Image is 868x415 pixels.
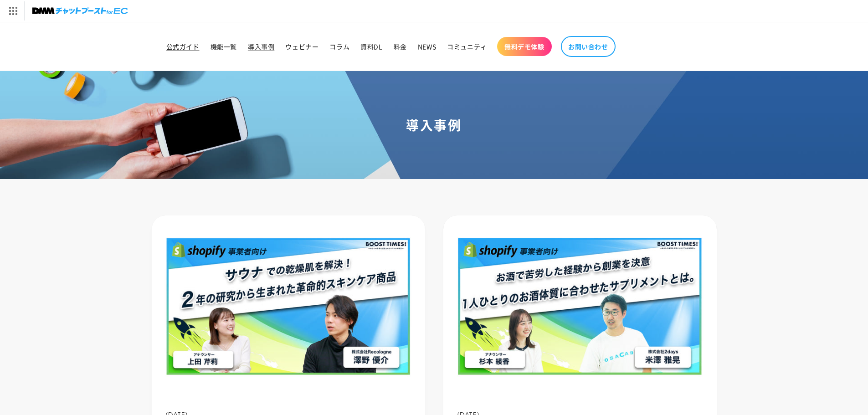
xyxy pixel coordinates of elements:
span: 導入事例 [248,42,274,51]
span: 機能一覧 [211,42,237,51]
img: サウナでの乾燥肌を解決！2年の研究から生まれた革命的スキンケア商品｜BOOST TIMES!#24 [152,215,425,398]
span: NEWS [418,42,436,51]
a: 導入事例 [242,37,280,56]
span: お問い合わせ [568,42,608,51]
a: 無料デモ体験 [497,37,552,56]
span: 資料DL [360,42,382,51]
span: 無料デモ体験 [504,42,544,51]
span: 公式ガイド [166,42,200,51]
span: 料金 [394,42,407,51]
a: コラム [324,37,355,56]
span: コミュニティ [447,42,487,51]
a: NEWS [412,37,442,56]
h1: 導入事例 [11,117,857,133]
img: サービス [1,1,24,20]
a: 料金 [388,37,412,56]
img: 1人ひとりのお酒体質に合わせたサプリメントとは。お酒で苦労した経験から創業を決意｜BOOST TIMES!#23 [443,215,717,398]
a: 機能一覧 [205,37,242,56]
a: コミュニティ [442,37,493,56]
span: ウェビナー [285,42,318,51]
a: 公式ガイド [161,37,205,56]
img: チャットブーストforEC [32,5,128,17]
span: コラム [329,42,349,51]
a: ウェビナー [280,37,324,56]
a: お問い合わせ [561,36,616,57]
a: 資料DL [355,37,388,56]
